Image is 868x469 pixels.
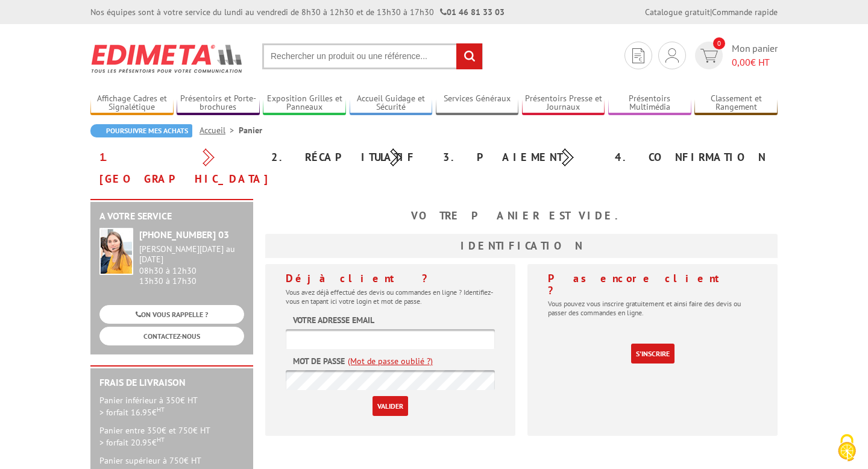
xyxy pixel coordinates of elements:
[645,7,710,17] a: Catalogue gratuit
[373,396,408,416] input: Valider
[606,146,778,168] div: 4. Confirmation
[440,7,505,17] strong: 01 46 81 33 03
[262,43,483,69] input: Rechercher un produit ou une référence...
[436,93,519,113] a: Services Généraux
[263,93,346,113] a: Exposition Grilles et Panneaux
[262,146,434,168] div: 2. Récapitulatif
[434,146,606,168] div: 3. Paiement
[293,355,345,367] label: Mot de passe
[700,49,718,63] img: devis rapide
[732,42,778,69] span: Mon panier
[665,48,679,63] img: devis rapide
[286,288,495,306] p: Vous avez déjà effectué des devis ou commandes en ligne ? Identifiez-vous en tapant ici votre log...
[99,228,133,275] img: widget-service.jpg
[177,93,260,113] a: Présentoirs et Porte-brochures
[548,299,757,317] p: Vous pouvez vous inscrire gratuitement et ainsi faire des devis ou passer des commandes en ligne.
[832,433,862,463] img: Cookies (fenêtre modale)
[732,55,778,69] span: € HT
[694,93,778,113] a: Classement et Rangement
[90,6,505,18] div: Nos équipes sont à votre service du lundi au vendredi de 8h30 à 12h30 et de 13h30 à 17h30
[90,36,244,81] img: Edimeta
[139,228,229,241] strong: [PHONE_NUMBER] 03
[293,314,374,326] label: Votre adresse email
[99,211,244,222] h2: A votre service
[645,6,778,18] div: |
[548,272,757,297] h4: Pas encore client ?
[239,124,262,136] li: Panier
[632,48,644,63] img: devis rapide
[90,146,262,190] div: 1. [GEOGRAPHIC_DATA]
[99,377,244,388] h2: Frais de Livraison
[99,327,244,345] a: CONTACTEZ-NOUS
[456,43,482,69] input: rechercher
[139,244,244,265] div: [PERSON_NAME][DATE] au [DATE]
[608,93,691,113] a: Présentoirs Multimédia
[90,93,174,113] a: Affichage Cadres et Signalétique
[522,93,605,113] a: Présentoirs Presse et Journaux
[348,355,433,367] a: (Mot de passe oublié ?)
[90,124,192,137] a: Poursuivre mes achats
[265,234,778,258] h3: Identification
[631,344,675,364] a: S'inscrire
[350,93,433,113] a: Accueil Guidage et Sécurité
[286,272,495,285] h4: Déjà client ?
[713,37,725,49] span: 0
[732,56,750,68] span: 0,00
[200,125,239,136] a: Accueil
[411,209,632,222] b: Votre panier est vide.
[139,244,244,286] div: 08h30 à 12h30 13h30 à 17h30
[692,42,778,69] a: devis rapide 0 Mon panier 0,00€ HT
[99,305,244,324] a: ON VOUS RAPPELLE ?
[826,428,868,469] button: Cookies (fenêtre modale)
[712,7,778,17] a: Commande rapide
